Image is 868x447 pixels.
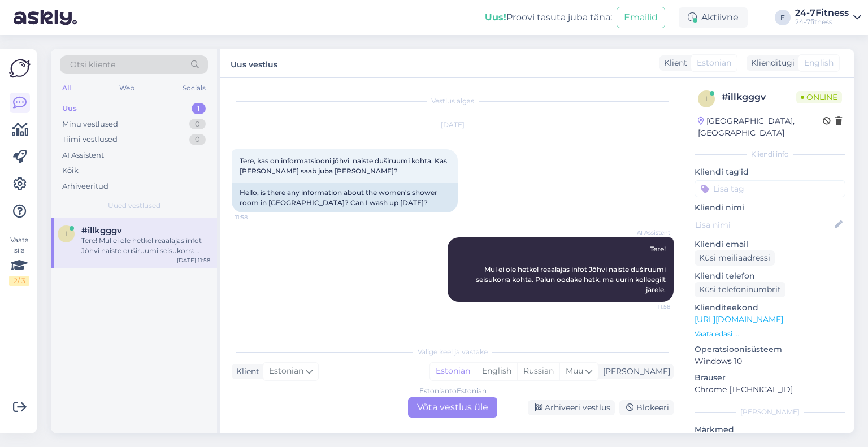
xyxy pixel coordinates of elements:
span: Muu [566,366,583,376]
p: Kliendi telefon [695,270,845,282]
div: Blokeeri [619,400,674,415]
div: 1 [192,103,206,114]
div: Arhiveeri vestlus [528,400,615,415]
p: Operatsioonisüsteem [695,344,845,355]
div: Tiimi vestlused [62,134,118,145]
div: Klienditugi [747,57,795,69]
div: F [775,10,791,25]
div: Võta vestlus üle [408,397,497,418]
span: Estonian [697,57,731,69]
input: Lisa tag [695,180,845,197]
div: AI Assistent [62,150,104,161]
span: Tere! Mul ei ole hetkel reaalajas infot Jõhvi naiste duširuumi seisukorra kohta. Palun oodake het... [476,245,667,294]
a: [URL][DOMAIN_NAME] [695,314,783,324]
button: Emailid [617,7,665,28]
b: Uus! [485,12,506,23]
div: 0 [189,134,206,145]
span: Tere, kas on informatsiooni jõhvi naiste duširuumi kohta. Kas [PERSON_NAME] saab juba [PERSON_NAME]? [240,157,449,175]
div: Uus [62,103,77,114]
span: 11:58 [235,213,277,222]
div: Küsi meiliaadressi [695,250,775,266]
p: Vaata edasi ... [695,329,845,339]
p: Kliendi tag'id [695,166,845,178]
div: Russian [517,363,559,380]
span: i [65,229,67,238]
label: Uus vestlus [231,55,277,71]
div: All [60,81,73,96]
div: Klient [232,366,259,377]
div: 24-7Fitness [795,8,849,18]
div: [DATE] 11:58 [177,256,210,264]
span: English [804,57,834,69]
p: Kliendi email [695,238,845,250]
div: Vestlus algas [232,96,674,106]
img: Askly Logo [9,58,31,79]
div: [DATE] [232,120,674,130]
div: Vaata siia [9,235,29,286]
span: #illkgggv [81,225,122,236]
div: Arhiveeritud [62,181,108,192]
p: Chrome [TECHNICAL_ID] [695,384,845,396]
span: Estonian [269,365,303,377]
div: 2 / 3 [9,276,29,286]
div: 0 [189,119,206,130]
p: Märkmed [695,424,845,436]
span: Otsi kliente [70,59,115,71]
div: Klient [659,57,687,69]
div: Hello, is there any information about the women's shower room in [GEOGRAPHIC_DATA]? Can I wash up... [232,183,458,212]
div: English [476,363,517,380]
input: Lisa nimi [695,219,832,231]
p: Windows 10 [695,355,845,367]
div: # illkgggv [722,90,796,104]
div: Kõik [62,165,79,176]
p: Klienditeekond [695,302,845,314]
div: Valige keel ja vastake [232,347,674,357]
span: i [705,94,708,103]
div: Minu vestlused [62,119,118,130]
div: 24-7fitness [795,18,849,27]
div: Kliendi info [695,149,845,159]
div: Küsi telefoninumbrit [695,282,785,297]
p: Kliendi nimi [695,202,845,214]
div: Socials [180,81,208,96]
div: Proovi tasuta juba täna: [485,11,612,24]
p: Brauser [695,372,845,384]
div: Aktiivne [679,7,748,28]
a: 24-7Fitness24-7fitness [795,8,861,27]
span: Uued vestlused [108,201,160,211]
span: 11:58 [628,302,670,311]
div: Estonian to Estonian [419,386,487,396]
span: Online [796,91,842,103]
div: [PERSON_NAME] [598,366,670,377]
div: Tere! Mul ei ole hetkel reaalajas infot Jõhvi naiste duširuumi seisukorra kohta. Palun oodake het... [81,236,210,256]
div: [PERSON_NAME] [695,407,845,417]
span: AI Assistent [628,228,670,237]
div: Web [117,81,137,96]
div: Estonian [430,363,476,380]
div: [GEOGRAPHIC_DATA], [GEOGRAPHIC_DATA] [698,115,823,139]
